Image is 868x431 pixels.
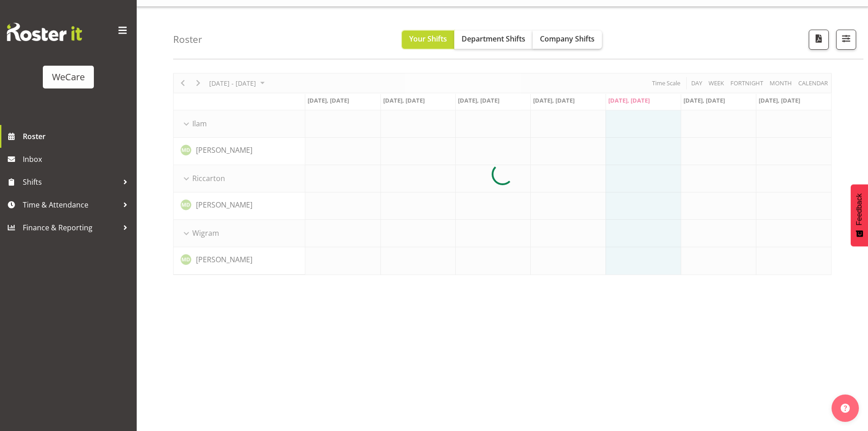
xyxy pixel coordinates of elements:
span: Shifts [23,175,118,189]
span: Feedback [855,193,863,225]
button: Feedback - Show survey [851,184,868,246]
img: help-xxl-2.png [841,404,850,413]
span: Roster [23,130,132,143]
span: Department Shifts [462,34,525,44]
div: WeCare [52,70,85,84]
button: Your Shifts [402,31,454,49]
span: Company Shifts [540,34,595,44]
h4: Roster [173,34,202,45]
button: Download a PDF of the roster according to the set date range. [809,30,829,50]
button: Department Shifts [454,31,533,49]
span: Time & Attendance [23,198,118,212]
button: Filter Shifts [836,30,856,50]
span: Finance & Reporting [23,221,118,234]
span: Inbox [23,152,132,166]
img: Rosterit website logo [7,23,82,41]
span: Your Shifts [409,34,447,44]
button: Company Shifts [533,31,602,49]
